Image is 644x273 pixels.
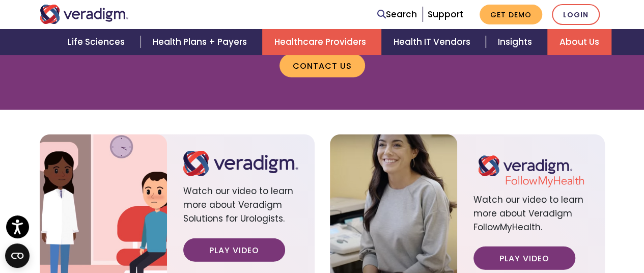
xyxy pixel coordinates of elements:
[428,8,463,20] a: Support
[449,200,632,261] iframe: Drift Chat Widget
[141,29,262,55] a: Health Plans + Payers
[279,54,365,77] a: Contact us
[183,238,285,262] a: Play Video
[5,243,30,268] button: Open CMP widget
[480,5,542,24] a: Get Demo
[183,176,298,238] span: Watch our video to learn more about Veradigm Solutions for Urologists.
[183,151,298,176] img: logo.svg
[381,29,486,55] a: Health IT Vendors
[486,29,547,55] a: Insights
[547,29,611,55] a: About Us
[552,4,600,25] a: Login
[377,8,417,21] a: Search
[262,29,381,55] a: Healthcare Providers
[473,191,589,247] span: Watch our video to learn more about Veradigm FollowMyHealth.
[55,29,140,55] a: Life Sciences
[40,5,129,24] img: Veradigm logo
[473,151,589,191] img: veradigm-followmyhealth-stacked.svg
